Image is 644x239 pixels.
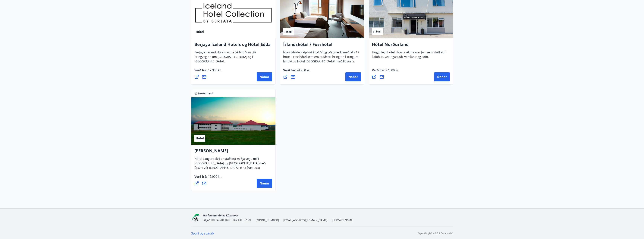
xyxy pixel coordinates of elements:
span: Starfsmannafélag Kópavogs [203,214,239,217]
span: Nánar [260,181,269,185]
button: Nánar [345,72,361,81]
span: [PHONE_NUMBER] [256,218,279,222]
h4: Hótel Norðurland [372,41,450,50]
span: Hótel [373,30,381,34]
span: 19.000 kr. [207,175,221,179]
img: x5MjQkxwhnYn6YREZUTEa9Q4KsBUeQdWGts9Dj4O.png [191,214,200,222]
span: Hótel Laugarbakki er staðsett miðja vegu milli [GEOGRAPHIC_DATA] og [GEOGRAPHIC_DATA] með útsýni ... [194,157,266,177]
span: Verð frá : [194,68,221,75]
button: Nánar [257,72,272,81]
span: Hótel [196,30,204,34]
span: 22.900 kr. [385,68,399,72]
span: Verð frá : [283,68,310,75]
p: Keyrt á hugbúnaði frá Dorado ehf. [417,232,453,235]
span: 24.200 kr. [296,68,310,72]
h4: [PERSON_NAME] [194,148,272,156]
span: Bæjarlind 14, 201 [GEOGRAPHIC_DATA] [203,218,251,222]
span: Huggulegt hótel í hjarta Akureyrar þar sem stutt er í kaffihús, veitingastaði, verslanir og söfn. [372,50,445,62]
button: Nánar [257,179,272,188]
span: Hótel [284,30,293,34]
span: Berjaya Iceland Hotels eru á lykilstöðum við hringveginn um [GEOGRAPHIC_DATA] og í [GEOGRAPHIC_DA... [194,50,256,66]
a: Spurt og svarað [191,231,214,235]
h4: Berjaya Iceland Hotels og Hótel Edda [194,41,272,50]
span: Verð frá : [194,175,221,182]
span: [EMAIL_ADDRESS][DOMAIN_NAME] [283,218,327,222]
span: Íslandshótel skiptast í tvö öflug vörumerki með alls 17 hótel - Fosshótel sem eru staðsett hringi... [283,50,359,71]
span: Nánar [348,75,358,79]
span: Nánar [260,75,269,79]
a: [DOMAIN_NAME] [332,218,353,222]
span: Verð frá : [372,68,399,75]
span: 17.900 kr. [207,68,221,72]
h4: Íslandshótel / Fosshótel [283,41,361,50]
span: Nánar [437,75,447,79]
span: Norðurland [198,92,213,95]
span: Hótel [196,136,204,140]
button: Nánar [434,72,450,81]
